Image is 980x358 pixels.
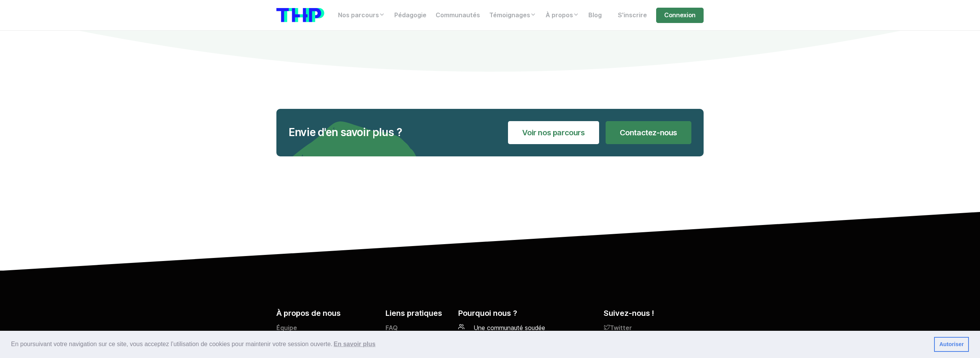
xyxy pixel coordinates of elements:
[431,8,485,23] a: Communautés
[458,307,595,319] h5: Pourquoi nous ?
[11,338,928,350] span: En poursuivant votre navigation sur ce site, vous acceptez l’utilisation de cookies pour mainteni...
[385,324,449,336] a: FAQ
[276,307,376,319] h5: À propos de nous
[276,8,324,22] img: logo
[584,8,606,23] a: Blog
[485,8,541,23] a: Témoignages
[541,8,584,23] a: À propos
[604,324,704,336] a: Twitter
[474,324,545,332] span: Une communauté soudée
[508,121,599,144] a: Voir nos parcours
[333,8,390,23] a: Nos parcours
[390,8,431,23] a: Pédagogie
[332,338,377,350] a: learn more about cookies
[606,121,691,144] a: Contactez-nous
[656,8,704,23] a: Connexion
[934,337,969,352] a: dismiss cookie message
[276,324,376,336] a: Équipe
[289,126,402,139] div: Envie d'en savoir plus ?
[604,307,704,319] h5: Suivez-nous !
[385,307,449,319] h5: Liens pratiques
[613,8,652,23] a: S'inscrire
